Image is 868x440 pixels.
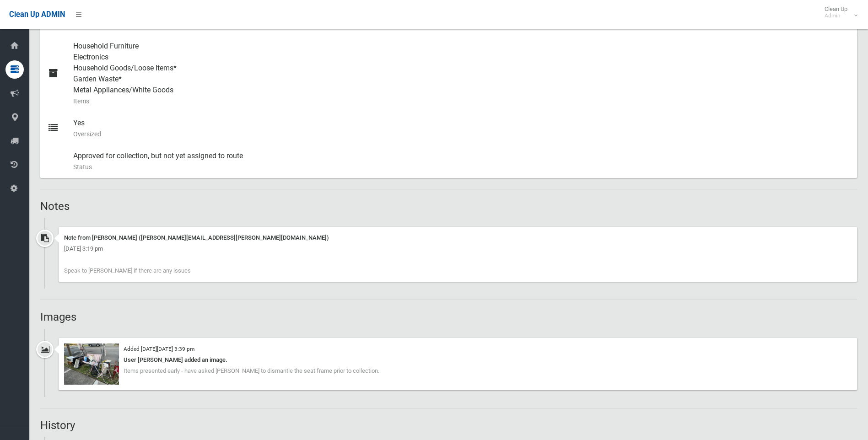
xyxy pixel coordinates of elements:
small: Items [73,96,850,107]
h2: Notes [40,200,857,212]
small: Oversized [73,129,850,140]
div: User [PERSON_NAME] added an image. [64,354,852,365]
span: Speak to [PERSON_NAME] if there are any issues [64,267,191,274]
img: 21%20Earlwood%20Ave%20Earlwood.jpg [64,343,119,385]
div: Household Furniture Electronics Household Goods/Loose Items* Garden Waste* Metal Appliances/White... [73,35,850,112]
span: Clean Up [820,5,857,19]
h2: History [40,419,857,431]
div: Note from [PERSON_NAME] ([PERSON_NAME][EMAIL_ADDRESS][PERSON_NAME][DOMAIN_NAME]) [64,232,852,243]
small: Added [DATE][DATE] 3:39 pm [124,346,194,352]
small: Admin [825,12,847,19]
small: Status [73,161,850,172]
h2: Images [40,311,857,323]
div: Approved for collection, but not yet assigned to route [73,145,850,178]
span: Items presented early - have asked [PERSON_NAME] to dismantle the seat frame prior to collection. [124,367,379,374]
div: [DATE] 3:19 pm [64,243,852,254]
div: Yes [73,112,850,145]
span: Clean Up ADMIN [9,10,65,19]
